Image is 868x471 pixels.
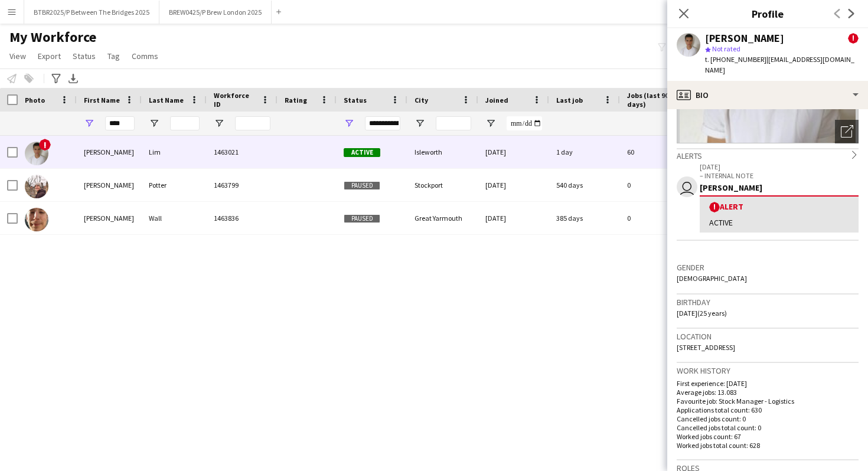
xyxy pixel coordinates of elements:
[667,81,868,109] div: Bio
[485,118,496,129] button: Open Filter Menu
[677,274,747,283] span: [DEMOGRAPHIC_DATA]
[73,51,96,61] span: Status
[407,169,478,201] div: Stockport
[84,96,120,104] span: First Name
[677,405,859,414] p: Applications total count: 630
[677,441,859,450] p: Worked jobs total count: 628
[214,118,224,129] button: Open Filter Menu
[415,96,428,104] span: City
[38,51,61,61] span: Export
[149,96,184,104] span: Last Name
[677,262,859,273] h3: Gender
[207,169,278,201] div: 1463799
[485,96,508,104] span: Joined
[132,51,158,61] span: Comms
[105,116,135,130] input: First Name Filter Input
[677,331,859,342] h3: Location
[142,202,207,234] div: Wall
[84,118,94,129] button: Open Filter Menu
[77,169,142,201] div: [PERSON_NAME]
[344,96,367,104] span: Status
[103,48,125,64] a: Tag
[9,28,96,46] span: My Workforce
[25,96,45,104] span: Photo
[620,202,697,234] div: 0
[677,423,859,432] p: Cancelled jobs total count: 0
[677,432,859,441] p: Worked jobs count: 67
[549,136,620,168] div: 1 day
[478,202,549,234] div: [DATE]
[712,44,740,53] span: Not rated
[24,1,159,24] button: BTBR2025/P Between The Bridges 2025
[709,201,849,212] div: Alert
[478,136,549,168] div: [DATE]
[436,116,471,130] input: City Filter Input
[549,169,620,201] div: 540 days
[667,6,868,21] h3: Profile
[49,71,63,86] app-action-btn: Advanced filters
[25,175,48,198] img: Joel Potter
[700,182,859,193] div: [PERSON_NAME]
[142,169,207,201] div: Potter
[848,33,859,44] span: !
[677,414,859,423] p: Cancelled jobs count: 0
[407,136,478,168] div: Isleworth
[415,118,425,129] button: Open Filter Menu
[556,96,583,104] span: Last job
[677,343,735,352] span: [STREET_ADDRESS]
[68,48,100,64] a: Status
[677,148,859,161] div: Alerts
[107,51,120,61] span: Tag
[709,202,720,212] span: !
[627,91,676,109] span: Jobs (last 90 days)
[39,139,51,151] span: !
[620,136,697,168] div: 60
[709,217,849,228] div: ACTIVE
[549,202,620,234] div: 385 days
[705,33,784,44] div: [PERSON_NAME]
[677,297,859,308] h3: Birthday
[170,116,200,130] input: Last Name Filter Input
[207,136,278,168] div: 1463021
[77,202,142,234] div: [PERSON_NAME]
[705,55,766,64] span: t. [PHONE_NUMBER]
[207,202,278,234] div: 1463836
[33,48,66,64] a: Export
[677,388,859,397] p: Average jobs: 13.083
[700,162,859,171] p: [DATE]
[9,51,26,61] span: View
[507,116,542,130] input: Joined Filter Input
[77,136,142,168] div: [PERSON_NAME]
[235,116,270,130] input: Workforce ID Filter Input
[149,118,159,129] button: Open Filter Menu
[159,1,272,24] button: BREW0425/P Brew London 2025
[142,136,207,168] div: Lim
[677,309,727,318] span: [DATE] (25 years)
[407,202,478,234] div: Great Yarmouth
[478,169,549,201] div: [DATE]
[344,118,354,129] button: Open Filter Menu
[25,142,48,165] img: Joel Lim
[344,214,380,223] span: Paused
[25,208,48,231] img: Joel Wall
[620,169,697,201] div: 0
[677,379,859,388] p: First experience: [DATE]
[5,48,31,64] a: View
[127,48,163,64] a: Comms
[344,148,380,157] span: Active
[835,120,859,143] div: Open photos pop-in
[344,181,380,190] span: Paused
[705,55,854,74] span: | [EMAIL_ADDRESS][DOMAIN_NAME]
[214,91,256,109] span: Workforce ID
[66,71,80,86] app-action-btn: Export XLSX
[700,171,859,180] p: – INTERNAL NOTE
[285,96,307,104] span: Rating
[677,365,859,376] h3: Work history
[677,397,859,405] p: Favourite job: Stock Manager - Logistics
